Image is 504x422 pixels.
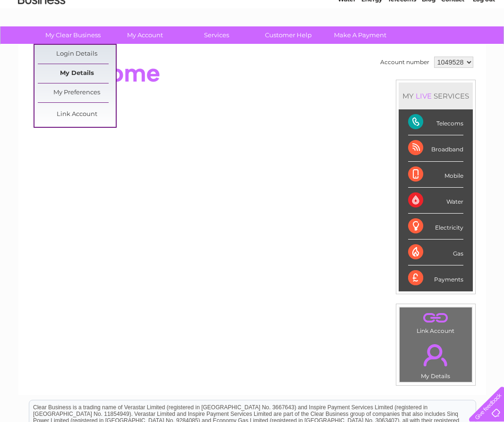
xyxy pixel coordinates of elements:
[17,25,66,53] img: logo.png
[178,26,256,44] a: Services
[34,26,112,44] a: My Clear Business
[408,188,463,214] div: Water
[408,135,463,161] div: Broadband
[38,64,116,83] a: My Details
[399,83,473,109] div: MY SERVICES
[402,339,470,372] a: .
[338,40,356,47] a: Water
[408,240,463,265] div: Gas
[38,83,116,102] a: My Preferences
[321,26,399,44] a: Make A Payment
[361,40,382,47] a: Energy
[38,45,116,64] a: Login Details
[326,5,391,17] a: 0333 014 3131
[414,91,434,100] div: LIVE
[106,26,184,44] a: My Account
[408,214,463,240] div: Electricity
[29,5,476,46] div: Clear Business is a trading name of Verastar Limited (registered in [GEOGRAPHIC_DATA] No. 3667643...
[249,26,327,44] a: Customer Help
[408,109,463,135] div: Telecoms
[441,40,464,47] a: Contact
[388,40,416,47] a: Telecoms
[473,40,495,47] a: Log out
[399,336,472,382] td: My Details
[408,265,463,291] div: Payments
[422,40,436,47] a: Blog
[378,54,432,70] td: Account number
[402,310,470,326] a: .
[408,162,463,188] div: Mobile
[38,105,116,124] a: Link Account
[399,307,472,337] td: Link Account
